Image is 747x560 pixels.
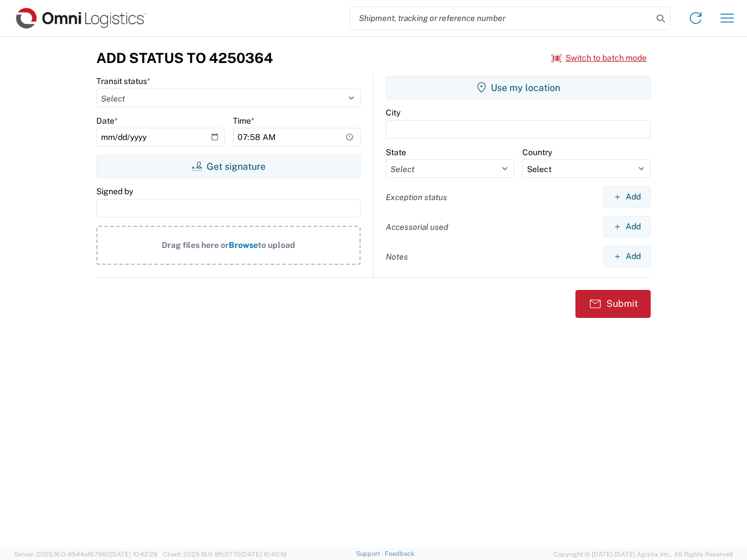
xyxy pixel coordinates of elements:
[603,246,651,267] button: Add
[258,240,295,250] span: to upload
[575,290,651,318] button: Submit
[356,550,385,557] a: Support
[386,251,408,262] label: Notes
[229,240,258,250] span: Browse
[96,116,118,126] label: Date
[14,551,158,558] span: Server: 2025.16.0-9544af67660
[233,116,254,126] label: Time
[163,551,287,558] span: Client: 2025.16.0-8fc0770
[386,192,447,202] label: Exception status
[385,550,414,557] a: Feedback
[553,549,733,559] span: Copyright © [DATE]-[DATE] Agistix Inc., All Rights Reserved
[551,48,647,68] button: Switch to batch mode
[350,7,652,29] input: Shipment, tracking or reference number
[110,551,158,558] span: [DATE] 10:42:29
[522,147,552,157] label: Country
[96,76,151,86] label: Transit status
[603,186,651,208] button: Add
[241,551,287,558] span: [DATE] 10:40:19
[386,222,448,232] label: Accessorial used
[96,155,361,178] button: Get signature
[386,147,406,157] label: State
[386,76,651,99] button: Use my location
[603,216,651,237] button: Add
[96,186,133,197] label: Signed by
[162,240,229,250] span: Drag files here or
[386,107,400,118] label: City
[96,50,273,66] h3: Add Status to 4250364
